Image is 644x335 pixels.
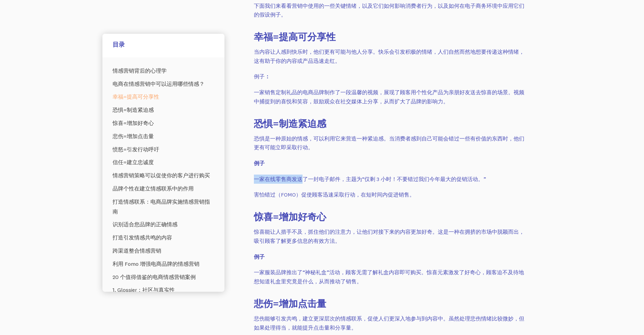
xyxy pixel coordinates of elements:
font: 跨渠道整合情感营销 [113,247,161,254]
a: 打造情感联系：电商品牌实施情感营销指南 [113,195,214,218]
font: 识别适合您品牌的正确情感 [113,221,177,228]
font: ： [265,73,270,80]
font: 幸福=提高可分享性 [254,31,336,43]
font: 惊喜能让人措手不及，抓住他们的注意力，让他们对接下来的内容更加好奇。这是一种在拥挤的市场中脱颖而出，吸引顾客了解更多信息的有效方法。 [254,228,524,244]
a: 幸福=提高可分享性 [113,90,214,103]
font: 悲伤=增加点击量 [113,132,154,139]
font: 例子 [254,253,265,260]
font: 恐惧=制造紧迫感 [113,106,154,113]
font: 情感营销策略可以促使你的客户进行购买 [113,172,210,179]
font: 情感营销背后的心理学 [113,67,167,74]
font: 下面我们来看看营销中使用的一些关键情绪，以及它们如何影响消费者行为，以及如何在电子商务环境中应用它们的假设例子。 [254,2,524,18]
font: 惊喜=增加好奇心 [113,120,154,126]
a: 情感营销背后的心理学 [113,64,214,77]
a: 惊喜=增加好奇心 [113,117,214,130]
a: 情感营销策略可以促使你的客户进行购买 [113,169,214,182]
font: 当内容让人感到快乐时，他们更有可能与他人分享。快乐会引发积极的情绪，人​​们自然而然地想要传递这种情绪，这有助于你的内容或产品迅速走红。 [254,48,524,64]
a: 恐惧=制造紧迫感 [113,103,214,117]
font: 电商在情感营销中可以运用哪些情感？ [113,80,205,87]
font: 品牌个性在建立情感联系中的作用 [113,185,194,192]
font: 一家在线零售商发送了一封电子邮件，主题为“仅剩 3 小时！不要错过我们今年最大的促销活动。” [254,176,486,182]
a: 信任=建立忠诚度 [113,156,214,169]
font: 害怕错过（FOMO）促使顾客迅速采取行动，在短时间内促进销售。 [254,191,415,198]
a: 识别适合您品牌的正确情感 [113,218,214,231]
font: 打造情感联系：电商品牌实施情感营销指南 [113,198,210,214]
a: 电商在情感营销中可以运用哪些情感？ [113,77,214,90]
font: 一家销售定制礼品的电商品牌制作了一段温馨的视频，展现了顾客用个性化产品为亲朋好友送去惊喜的场景。视频中捕捉到的喜悦和笑容，鼓励观众在社交媒体上分享，从而扩大了品牌的影响力。 [254,89,524,105]
font: 20 个值得借鉴的电商情感营销案例 [113,273,196,280]
font: 信任=建立忠诚度 [113,159,154,165]
font: 利用 Fomo 增强电商品牌的情感营销 [113,260,199,267]
font: 打造引发情感共鸣的内容 [113,234,172,241]
font: 例子 [254,160,265,166]
font: 幸福=提高可分享性 [113,93,159,100]
font: 恐惧=制造紧迫感 [254,118,326,129]
font: 例子 [254,73,265,80]
a: 品牌个性在建立情感联系中的作用 [113,182,214,195]
a: 20 个值得借鉴的电商情感营销案例 [113,270,214,283]
a: 愤怒=引发行动呼吁 [113,143,214,156]
a: 悲伤=增加点击量 [113,129,214,143]
a: 1. Glossier：社区与真实性 [113,283,214,297]
font: 一家服装品牌推出了“神秘礼盒”活动，顾客无需了解礼盒内容即可购买。惊喜元素激发了好奇心，顾客迫不及待地想知道礼盒里究竟是什么，从而推动了销售。 [254,269,524,285]
font: 1. Glossier：社区与真实性 [113,286,175,293]
a: 打造引发情感共鸣的内容 [113,231,214,244]
font: 恐惧是一种原始的情感，可以利用它来营造一种紧迫感。当消费者感到自己可能会错过一些有价值的东西时，他们更有可能立即采取行动。 [254,135,524,151]
font: 悲伤=增加点击量 [254,298,326,309]
a: 跨渠道整合情感营销 [113,244,214,257]
font: 惊喜=增加好奇心 [254,211,326,223]
font: 愤怒=引发行动呼吁 [113,146,159,152]
font: 目录 [113,41,125,48]
font: 悲伤能够引发共鸣，建立更深层次的情感联系，促使人们更深入地参与到内容中。虽然处理悲伤情绪比较微妙，但如果处理得当，就能提升点击量和分享量。 [254,315,524,331]
a: 利用 Fomo 增强电商品牌的情感营销 [113,257,214,270]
